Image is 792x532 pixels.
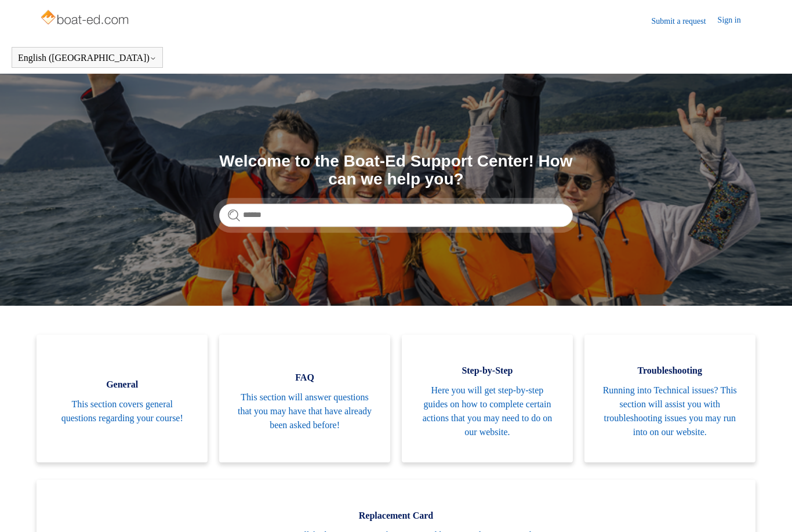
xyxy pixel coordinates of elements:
[39,7,132,30] img: Boat-Ed Help Center home page
[237,371,373,385] span: FAQ
[219,153,573,189] h1: Welcome to the Boat-Ed Support Center! How can we help you?
[219,335,390,462] a: FAQ This section will answer questions that you may have that have already been asked before!
[419,383,555,439] span: Here you will get step-by-step guides on how to complete certain actions that you may need to do ...
[419,364,555,378] span: Step-by-Step
[718,14,753,28] a: Sign in
[652,15,718,27] a: Submit a request
[54,378,190,392] span: General
[219,204,573,227] input: Search
[18,53,157,63] button: English ([GEOGRAPHIC_DATA])
[54,397,190,425] span: This section covers general questions regarding your course!
[584,335,755,462] a: Troubleshooting Running into Technical issues? This section will assist you with troubleshooting ...
[237,390,373,432] span: This section will answer questions that you may have that have already been asked before!
[54,509,737,523] span: Replacement Card
[402,335,573,462] a: Step-by-Step Here you will get step-by-step guides on how to complete certain actions that you ma...
[602,364,738,378] span: Troubleshooting
[602,383,738,439] span: Running into Technical issues? This section will assist you with troubleshooting issues you may r...
[37,335,208,462] a: General This section covers general questions regarding your course!
[753,493,783,523] div: Live chat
